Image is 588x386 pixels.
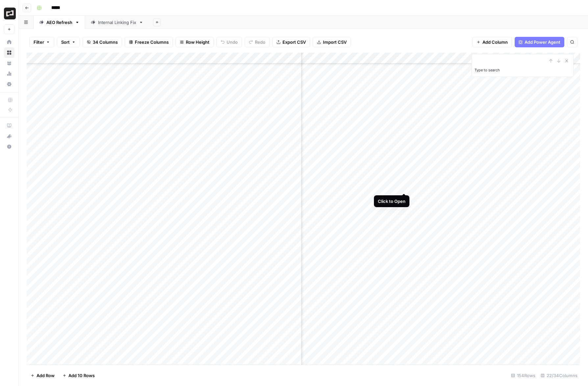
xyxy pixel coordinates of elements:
[68,372,95,379] span: Add 10 Rows
[245,37,270,47] button: Redo
[61,39,70,45] span: Sort
[313,37,351,47] button: Import CSV
[4,37,14,47] a: Home
[515,37,564,47] button: Add Power Agent
[255,39,265,45] span: Redo
[29,37,54,47] button: Filter
[563,57,571,65] button: Close Search
[176,37,214,47] button: Row Height
[4,79,14,89] a: Settings
[59,370,99,381] button: Add 10 Rows
[482,39,508,45] span: Add Column
[46,19,72,26] div: AEO Refresh
[34,39,44,45] span: Filter
[4,58,14,68] a: Your Data
[34,16,85,29] a: AEO Refresh
[83,37,122,47] button: 34 Columns
[4,68,14,79] a: Usage
[472,37,512,47] button: Add Column
[85,16,149,29] a: Internal Linking Fix
[323,39,347,45] span: Import CSV
[282,39,306,45] span: Export CSV
[378,198,405,205] div: Click to Open
[98,19,136,26] div: Internal Linking Fix
[4,47,14,58] a: Browse
[4,131,14,141] div: What's new?
[37,372,55,379] span: Add Row
[57,37,80,47] button: Sort
[216,37,242,47] button: Undo
[125,37,173,47] button: Freeze Columns
[93,39,118,45] span: 34 Columns
[4,141,14,152] button: Help + Support
[525,39,560,45] span: Add Power Agent
[272,37,310,47] button: Export CSV
[4,8,16,19] img: Brex Logo
[135,39,169,45] span: Freeze Columns
[538,370,580,381] div: 22/34 Columns
[186,39,209,45] span: Row Height
[475,68,500,72] label: Type to search
[4,131,14,141] button: What's new?
[4,5,14,22] button: Workspace: Brex
[508,370,538,381] div: 154 Rows
[227,39,238,45] span: Undo
[4,120,14,131] a: AirOps Academy
[27,370,59,381] button: Add Row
